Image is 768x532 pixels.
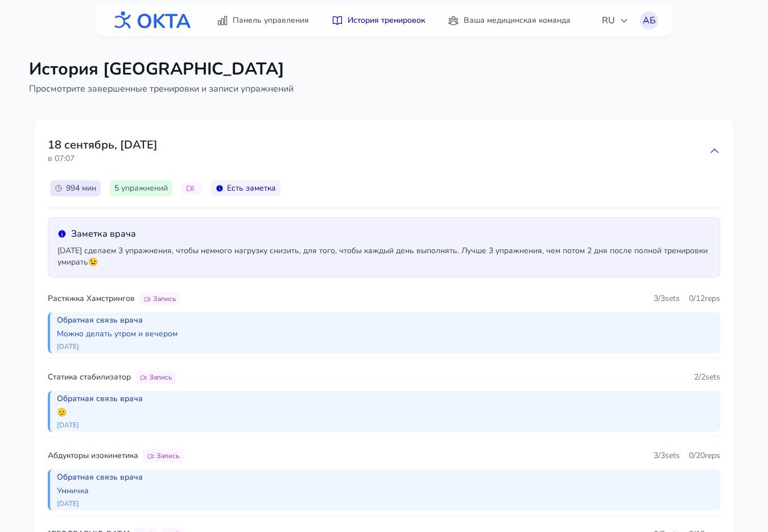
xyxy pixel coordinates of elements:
p: [DATE] [57,342,177,351]
span: Статика стабилизатор [48,372,131,382]
p: Умничка [57,485,143,497]
span: 5 [114,183,119,194]
p: Можно делать утром и вечером [57,328,177,340]
span: в 07:07 [48,153,158,164]
h4: Обратная связь врача [57,315,177,326]
span: 3 / 3 sets [654,293,680,304]
p: [DATE] [57,420,143,430]
span: 3 / 3 sets [654,450,680,461]
button: Запись [143,449,184,463]
h4: Обратная связь врача [57,472,143,483]
img: OKTA logo [110,6,192,35]
span: Растяжка Хамстрингов [48,293,135,304]
button: Запись [139,292,180,306]
span: 994 мин [66,183,96,194]
span: 0 / 12 reps [689,293,720,304]
p: Просмотрите завершенные тренировки и записи упражнений [29,82,739,96]
button: Запись [135,370,176,384]
span: RU [602,14,629,27]
h4: Заметка врача [57,227,711,241]
p: [DATE] [57,499,143,508]
h1: История [GEOGRAPHIC_DATA] [29,59,739,80]
p: [DATE] сделаем 3 упражнения, чтобы немного нагрузку снизить, для того, чтобы каждый день выполнят... [57,245,711,268]
a: Панель управления [210,10,316,31]
span: 0 / 20 reps [689,450,720,461]
span: Абдукторы изокинетика [48,450,138,461]
h3: 18 сентябрь , [DATE] [48,137,158,153]
span: 2 / 2 sets [694,372,720,383]
a: Ваша медицинская команда [441,10,577,31]
p: 🫡 [57,407,143,418]
a: История тренировок [325,10,432,31]
div: упражнений [110,180,172,196]
h4: Обратная связь врача [57,393,143,405]
div: Есть заметка [211,180,280,196]
button: RU [595,9,635,32]
button: АБ [640,11,658,30]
